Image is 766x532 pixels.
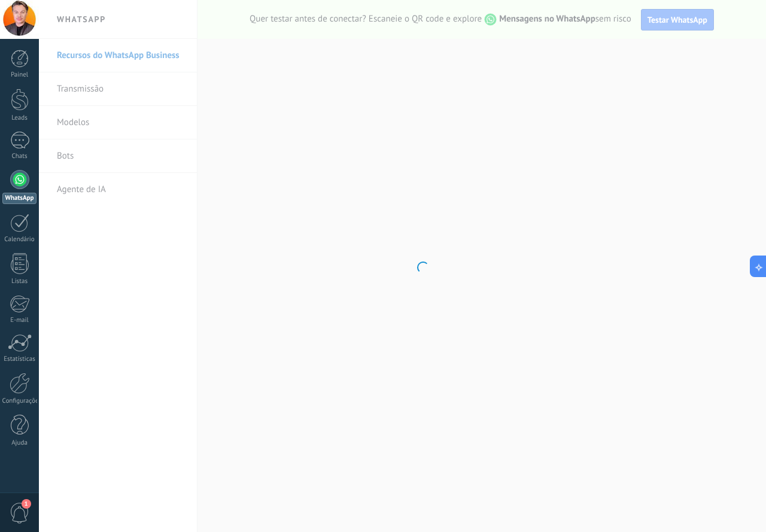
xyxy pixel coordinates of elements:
div: E-mail [2,317,37,324]
div: Calendário [2,236,37,244]
div: Configurações [2,397,37,405]
div: Painel [2,71,37,79]
div: Listas [2,278,37,285]
div: Leads [2,114,37,122]
div: Chats [2,153,37,160]
div: Estatísticas [2,355,37,363]
div: Ajuda [2,439,37,447]
div: WhatsApp [2,193,37,204]
span: 1 [22,499,31,509]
